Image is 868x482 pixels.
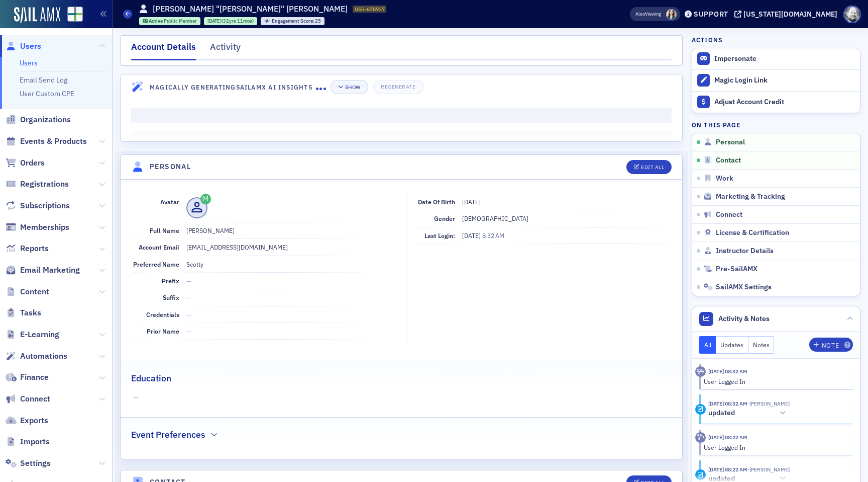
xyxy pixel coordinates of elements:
[186,310,191,318] span: —
[20,415,48,426] span: Exports
[20,329,59,340] span: E-Learning
[146,310,179,318] span: Credentials
[6,136,87,147] a: Events & Products
[714,98,855,107] div: Adjust Account Credit
[133,260,179,268] span: Preferred Name
[822,343,839,348] div: Note
[204,17,257,25] div: 1992-10-19 00:00:00
[843,6,861,23] span: Profile
[635,11,661,18] span: Viewing
[716,174,733,183] span: Work
[131,428,205,441] h2: Event Preferences
[716,192,785,201] span: Marketing & Tracking
[147,327,179,335] span: Prior Name
[708,409,735,418] h5: updated
[20,89,74,98] a: User Custom CPE
[635,11,645,17] div: Also
[160,198,179,206] span: Avatar
[20,114,71,125] span: Organizations
[6,157,45,169] a: Orders
[20,41,41,52] span: Users
[143,18,197,24] a: Active Public Member
[186,256,396,272] dd: Scotty
[692,91,860,113] a: Adjust Account Credit
[708,368,747,375] time: 9/29/2025 08:32 AM
[716,283,772,292] span: SailAMX Settings
[186,293,191,301] span: —
[695,432,706,443] div: Activity
[20,136,87,147] span: Events & Products
[272,19,321,24] div: 25
[6,351,67,362] a: Automations
[6,114,71,125] a: Organizations
[6,393,50,405] a: Connect
[6,372,49,383] a: Finance
[809,338,853,352] button: Note
[20,372,49,383] span: Finance
[14,7,60,23] img: SailAMX
[139,243,179,251] span: Account Email
[67,7,83,22] img: SailAMX
[60,7,83,24] a: View Homepage
[716,247,774,256] span: Instructor Details
[6,200,70,211] a: Subscriptions
[150,226,179,234] span: Full Name
[704,443,846,452] div: User Logged In
[186,222,396,238] dd: [PERSON_NAME]
[20,200,70,211] span: Subscriptions
[666,9,677,20] span: Sarah Lowery
[20,157,45,169] span: Orders
[6,286,49,297] a: Content
[20,243,49,254] span: Reports
[355,6,385,13] span: USR-678937
[164,18,197,24] span: Public Member
[20,75,67,85] a: Email Send Log
[716,210,742,219] span: Connect
[6,415,48,426] a: Exports
[692,35,723,44] h4: Actions
[149,18,164,24] span: Active
[708,400,747,407] time: 9/29/2025 08:32 AM
[163,293,179,301] span: Suffix
[186,239,396,255] dd: [EMAIL_ADDRESS][DOMAIN_NAME]
[695,404,706,415] div: Update
[747,400,790,407] span: Scotty Segroves
[734,11,841,18] button: [US_STATE][DOMAIN_NAME]
[131,40,196,60] div: Account Details
[704,377,846,386] div: User Logged In
[20,286,49,297] span: Content
[186,277,191,285] span: —
[131,372,171,385] h2: Education
[692,69,860,91] button: Magic Login Link
[462,198,481,206] span: [DATE]
[20,351,67,362] span: Automations
[150,83,316,92] h4: Magically Generating SailAMX AI Insights
[207,18,222,24] span: [DATE]
[6,265,80,276] a: Email Marketing
[6,41,41,52] a: Users
[150,162,191,172] h4: Personal
[20,393,50,405] span: Connect
[20,458,51,469] span: Settings
[708,434,747,441] time: 9/22/2025 08:22 AM
[345,85,361,90] div: Show
[20,307,41,318] span: Tasks
[6,307,41,318] a: Tasks
[695,469,706,480] div: Update
[133,392,670,403] span: —
[162,277,179,285] span: Prefix
[272,18,315,24] span: Engagement Score :
[210,40,241,59] div: Activity
[373,80,423,94] button: Regenerate
[20,179,69,190] span: Registrations
[20,222,69,233] span: Memberships
[462,231,482,239] span: [DATE]
[331,80,368,94] button: Show
[6,179,69,190] a: Registrations
[695,366,706,377] div: Activity
[718,313,770,324] span: Activity & Notes
[6,222,69,233] a: Memberships
[434,214,455,222] span: Gender
[747,466,790,473] span: Scotty Segroves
